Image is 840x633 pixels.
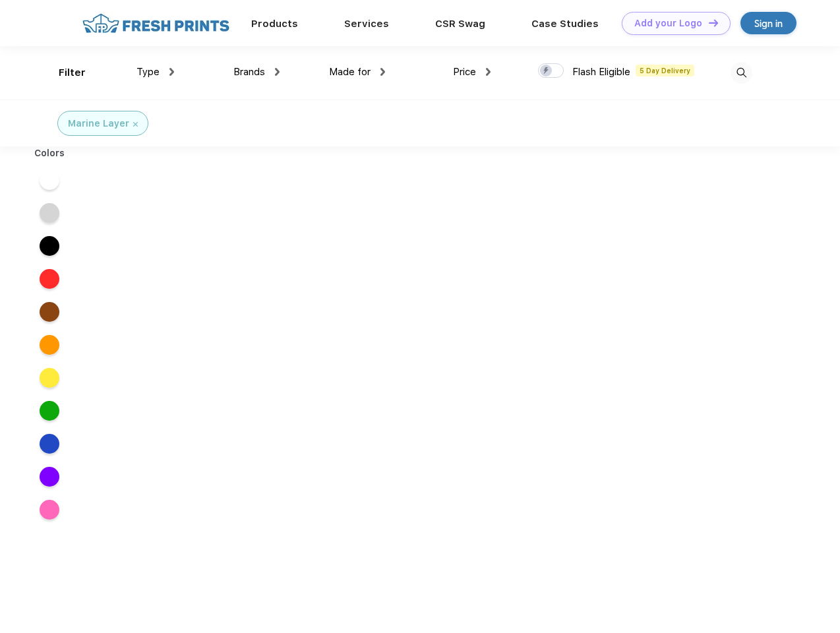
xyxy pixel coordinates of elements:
[59,65,86,80] div: Filter
[133,122,138,127] img: filter_cancel.svg
[709,19,718,26] img: DT
[169,68,174,76] img: dropdown.png
[435,18,485,30] a: CSR Swag
[636,65,694,76] span: 5 Day Delivery
[78,12,233,35] img: fo%20logo%202.webp
[233,66,265,78] span: Brands
[754,16,783,31] div: Sign in
[572,66,630,78] span: Flash Eligible
[453,66,476,78] span: Price
[68,117,129,131] div: Marine Layer
[731,62,752,84] img: desktop_search.svg
[634,18,702,29] div: Add your Logo
[251,18,298,30] a: Products
[24,146,75,160] div: Colors
[136,66,160,78] span: Type
[329,66,371,78] span: Made for
[344,18,389,30] a: Services
[740,12,796,34] a: Sign in
[486,68,491,76] img: dropdown.png
[380,68,385,76] img: dropdown.png
[275,68,280,76] img: dropdown.png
